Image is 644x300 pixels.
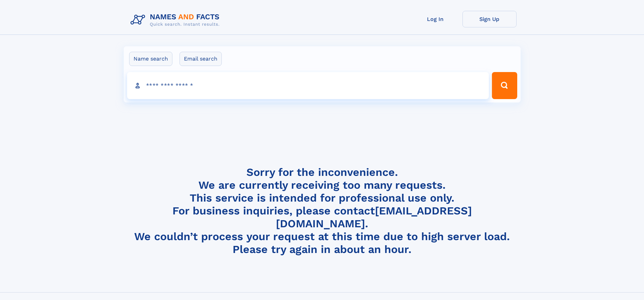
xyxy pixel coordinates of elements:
[129,52,172,66] label: Name search
[128,11,225,29] img: Logo Names and Facts
[408,11,462,27] a: Log In
[276,204,472,230] a: [EMAIL_ADDRESS][DOMAIN_NAME]
[128,166,517,256] h4: Sorry for the inconvenience. We are currently receiving too many requests. This service is intend...
[462,11,517,27] a: Sign Up
[492,72,517,99] button: Search Button
[180,52,222,66] label: Email search
[127,72,489,99] input: search input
